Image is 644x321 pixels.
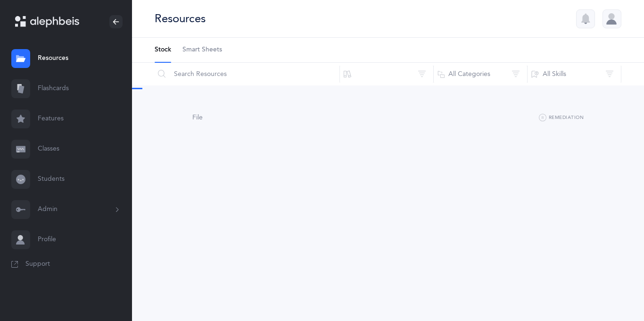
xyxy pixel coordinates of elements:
[25,260,50,269] span: Support
[192,114,203,121] span: File
[539,112,584,124] button: Remediation
[155,11,206,26] div: Resources
[433,63,528,85] button: All Categories
[154,63,340,85] input: Search Resources
[527,63,621,85] button: All Skills
[182,45,222,55] span: Smart Sheets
